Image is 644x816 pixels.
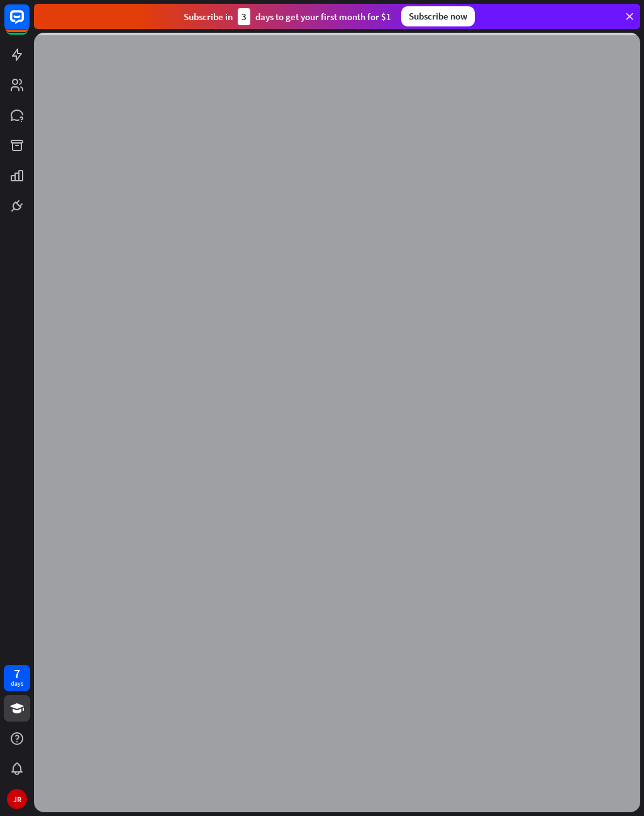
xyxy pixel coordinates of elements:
a: 7 days [4,665,30,691]
div: Subscribe now [401,6,475,26]
div: 7 [14,668,20,679]
div: days [11,679,23,688]
div: JR [7,789,27,809]
div: Subscribe in days to get your first month for $1 [184,8,391,25]
div: 3 [238,8,250,25]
